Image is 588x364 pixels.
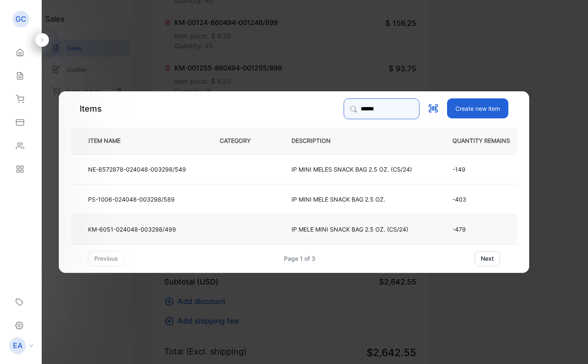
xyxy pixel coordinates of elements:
p: CATEGORY [220,137,264,145]
p: IP MINI MELE SNACK BAG 2.5 OZ. [291,195,385,204]
p: ITEM NAME [85,137,134,145]
p: DESCRIPTION [291,137,344,145]
p: Items [80,102,102,115]
button: previous [88,251,124,266]
p: GC [15,14,26,25]
p: KM-6051-024048-003298/499 [88,225,176,234]
p: EA [13,340,23,351]
p: PS-1006-024048-003298/589 [88,195,175,204]
button: next [475,251,500,266]
button: Create new item [447,98,508,118]
button: Open LiveChat chat widget [7,3,32,28]
p: IP MINI MELES SNACK BAG 2.5 OZ. (CS/24) [291,165,412,174]
p: NE-8572878-024048-003298/549 [88,165,186,174]
p: -403 [452,195,523,204]
p: IP MELE MINI SNACK BAG 2.5 OZ. (CS/24) [291,225,408,234]
div: Page 1 of 3 [284,254,315,263]
p: -149 [452,165,523,174]
p: QUANTITY REMAINS [452,137,523,145]
p: -479 [452,225,523,234]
